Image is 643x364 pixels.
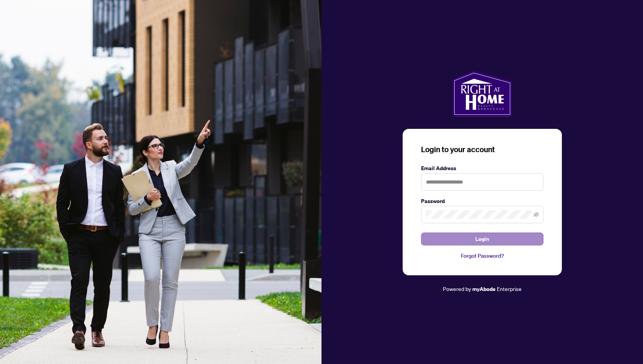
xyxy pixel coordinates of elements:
span: Powered by [443,285,471,292]
span: Login [475,233,489,245]
span: eye-invisible [534,212,539,217]
span: Enterprise [497,285,522,292]
a: Forgot Password? [421,252,543,260]
button: Login [421,232,543,245]
label: Email Address [421,164,543,172]
a: myAbode [472,285,496,293]
h3: Login to your account [421,144,543,155]
img: ma-logo [452,71,512,117]
label: Password [421,197,543,205]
